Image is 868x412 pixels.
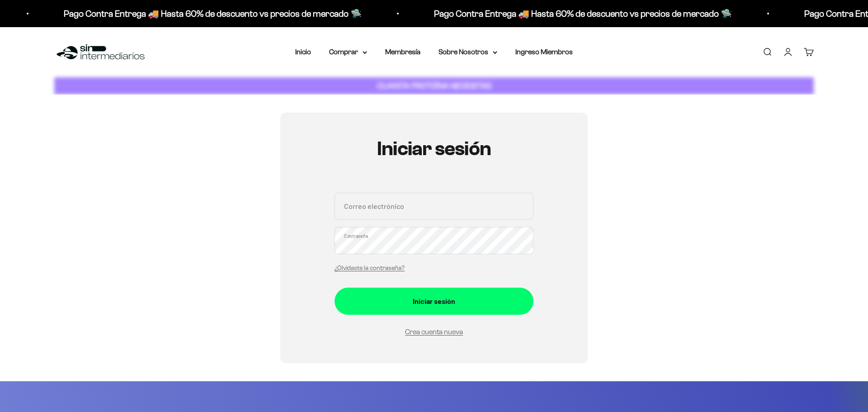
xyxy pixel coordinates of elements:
p: Pago Contra Entrega 🚚 Hasta 60% de descuento vs precios de mercado 🛸 [63,6,361,21]
summary: Comprar [329,46,367,58]
h1: Iniciar sesión [335,138,533,160]
p: Pago Contra Entrega 🚚 Hasta 60% de descuento vs precios de mercado 🛸 [433,6,731,21]
a: Inicio [295,48,311,56]
div: Iniciar sesión [353,295,515,307]
strong: CUANTA PROTEÍNA NECESITAS [377,81,491,90]
a: Ingreso Miembros [515,48,573,56]
button: Iniciar sesión [335,288,533,315]
a: ¿Olvidaste la contraseña? [335,265,405,271]
a: Membresía [385,48,420,56]
a: Crea cuenta nueva [405,328,463,336]
summary: Sobre Nosotros [439,46,497,58]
